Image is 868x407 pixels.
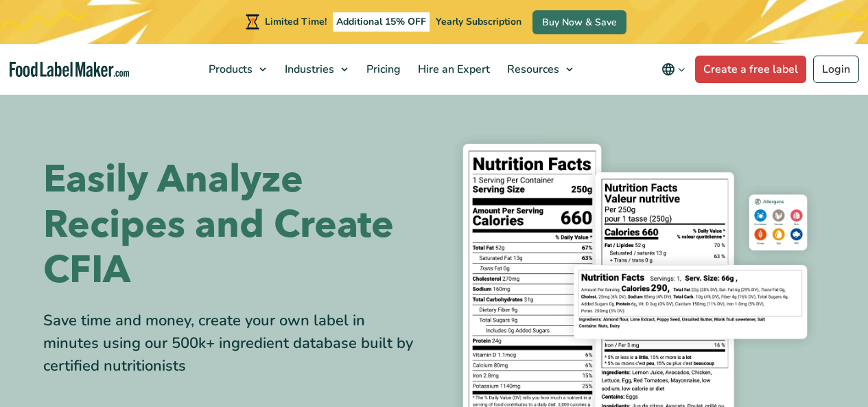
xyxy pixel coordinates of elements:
[333,12,430,32] span: Additional 15% OFF
[410,44,495,95] a: Hire an Expert
[362,62,402,77] span: Pricing
[503,62,561,77] span: Resources
[43,157,424,293] h1: Easily Analyze Recipes and Create CFIA
[499,44,580,95] a: Resources
[414,62,491,77] span: Hire an Expert
[10,62,130,78] a: Food Label Maker homepage
[277,44,355,95] a: Industries
[652,56,695,83] button: Change language
[358,44,406,95] a: Pricing
[532,10,626,34] a: Buy Now & Save
[813,56,859,83] a: Login
[265,15,327,28] span: Limited Time!
[204,62,254,77] span: Products
[43,310,424,377] div: Save time and money, create your own label in minutes using our 500k+ ingredient database built b...
[695,56,806,83] a: Create a free label
[200,44,273,95] a: Products
[281,62,336,77] span: Industries
[436,15,521,28] span: Yearly Subscription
